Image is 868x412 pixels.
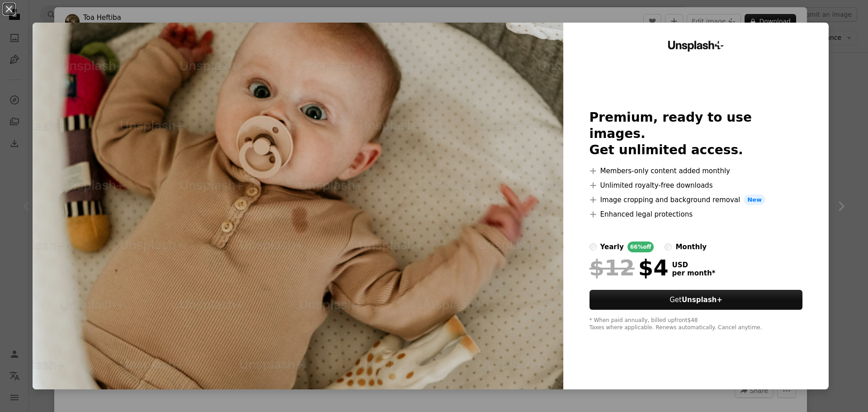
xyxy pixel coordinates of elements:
div: * When paid annually, billed upfront $48 Taxes where applicable. Renews automatically. Cancel any... [590,317,803,331]
input: yearly66%off [590,243,597,251]
div: monthly [675,242,707,252]
span: USD [672,261,716,269]
span: New [744,194,765,205]
div: 66% off [627,242,654,252]
li: Enhanced legal protections [590,209,803,220]
div: yearly [600,242,624,252]
input: monthly [665,243,672,251]
li: Unlimited royalty-free downloads [590,180,803,191]
li: Image cropping and background removal [590,194,803,205]
button: GetUnsplash+ [590,290,803,310]
li: Members-only content added monthly [590,166,803,176]
h2: Premium, ready to use images. Get unlimited access. [590,109,803,158]
div: $4 [590,256,669,279]
strong: Unsplash+ [682,296,722,304]
span: per month * [672,269,716,277]
span: $12 [590,256,635,279]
